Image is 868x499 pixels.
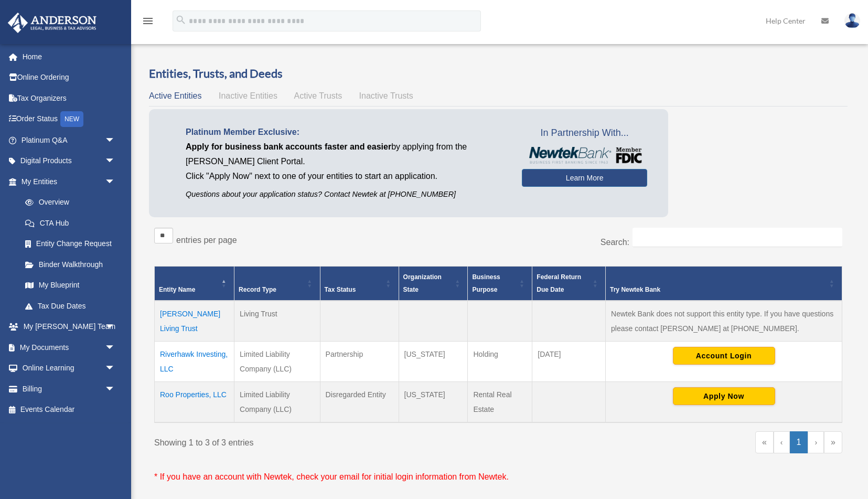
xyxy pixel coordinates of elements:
label: Search: [601,238,629,247]
a: Home [7,46,131,67]
button: Apply Now [673,387,775,405]
a: Binder Walkthrough [15,254,126,275]
th: Record Type: Activate to sort [234,267,320,301]
a: Online Learningarrow_drop_down [7,358,131,379]
a: My Blueprint [15,275,126,296]
a: Billingarrow_drop_down [7,378,131,399]
a: CTA Hub [15,213,126,233]
td: [US_STATE] [399,382,468,423]
span: Federal Return Due Date [537,273,581,293]
td: Disregarded Entity [320,382,399,423]
a: Last [824,431,842,453]
a: My Documentsarrow_drop_down [7,337,131,358]
td: Limited Liability Company (LLC) [234,382,320,423]
span: Organization State [403,273,442,293]
a: Entity Change Request [15,233,126,254]
div: Showing 1 to 3 of 3 entries [154,431,490,450]
a: Tax Organizers [7,88,131,109]
th: Business Purpose: Activate to sort [468,267,532,301]
span: arrow_drop_down [105,151,126,172]
p: by applying from the [PERSON_NAME] Client Portal. [186,140,506,169]
span: In Partnership With... [522,125,647,142]
td: Rental Real Estate [468,382,532,423]
a: My Entitiesarrow_drop_down [7,171,126,192]
a: Tax Due Dates [15,295,126,316]
a: My [PERSON_NAME] Teamarrow_drop_down [7,316,131,337]
span: Tax Status [325,286,356,293]
h3: Entities, Trusts, and Deeds [149,66,848,82]
i: menu [142,15,154,27]
span: arrow_drop_down [105,337,126,358]
a: Previous [774,431,790,453]
a: Online Ordering [7,67,131,88]
span: arrow_drop_down [105,316,126,338]
span: Entity Name [159,286,195,293]
span: Business Purpose [472,273,500,293]
img: Anderson Advisors Platinum Portal [5,13,100,33]
span: Active Entities [149,91,201,100]
a: Learn More [522,169,647,187]
a: Overview [15,192,121,213]
span: arrow_drop_down [105,378,126,400]
div: NEW [60,111,83,127]
span: arrow_drop_down [105,171,126,193]
a: menu [142,18,154,27]
th: Federal Return Due Date: Activate to sort [532,267,606,301]
th: Organization State: Activate to sort [399,267,468,301]
p: * If you have an account with Newtek, check your email for initial login information from Newtek. [154,470,842,484]
td: Newtek Bank does not support this entity type. If you have questions please contact [PERSON_NAME]... [606,301,842,342]
span: Record Type [239,286,276,293]
a: Platinum Q&Aarrow_drop_down [7,130,131,151]
th: Try Newtek Bank : Activate to sort [606,267,842,301]
span: Inactive Trusts [359,91,413,100]
td: Partnership [320,342,399,382]
td: Limited Liability Company (LLC) [234,342,320,382]
img: NewtekBankLogoSM.png [527,147,642,164]
a: Events Calendar [7,399,131,420]
span: arrow_drop_down [105,358,126,379]
td: [DATE] [532,342,606,382]
td: Living Trust [234,301,320,342]
i: search [175,14,187,26]
a: Next [808,431,824,453]
a: 1 [790,431,808,453]
button: Account Login [673,347,775,365]
td: Roo Properties, LLC [155,382,234,423]
a: Order StatusNEW [7,109,131,130]
label: entries per page [176,236,237,245]
p: Click "Apply Now" next to one of your entities to start an application. [186,169,506,184]
img: User Pic [844,13,860,28]
a: Digital Productsarrow_drop_down [7,151,131,172]
span: Active Trusts [294,91,342,100]
span: Inactive Entities [219,91,277,100]
div: Try Newtek Bank [610,283,826,296]
p: Platinum Member Exclusive: [186,125,506,140]
a: Account Login [673,351,775,359]
span: Apply for business bank accounts faster and easier [186,142,391,151]
th: Tax Status: Activate to sort [320,267,399,301]
th: Entity Name: Activate to invert sorting [155,267,234,301]
td: [PERSON_NAME] Living Trust [155,301,234,342]
td: Holding [468,342,532,382]
p: Questions about your application status? Contact Newtek at [PHONE_NUMBER] [186,188,506,201]
a: First [755,431,774,453]
span: arrow_drop_down [105,130,126,151]
td: Riverhawk Investing, LLC [155,342,234,382]
td: [US_STATE] [399,342,468,382]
